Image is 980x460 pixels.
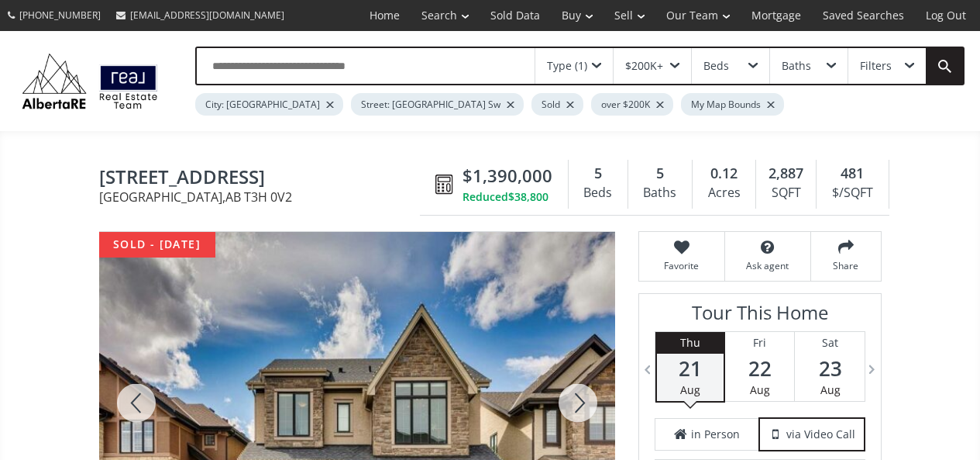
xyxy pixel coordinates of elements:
span: Favorite [647,259,717,272]
span: Aug [750,382,770,397]
span: [PHONE_NUMBER] [19,9,101,22]
div: 5 [636,164,684,184]
span: 21 [657,358,724,379]
div: Type (1) [547,61,587,71]
div: Sold [531,93,583,116]
div: Sat [795,332,865,354]
div: Thu [657,332,724,354]
div: My Map Bounds [681,93,784,116]
div: Reduced [462,189,552,205]
div: Beds [576,182,620,205]
div: Baths [782,61,811,71]
span: via Video Call [786,427,855,442]
span: 192 Ascot Crescent SW [99,167,428,191]
div: Baths [636,182,684,205]
span: Aug [680,382,700,397]
div: 5 [576,164,620,184]
a: [EMAIL_ADDRESS][DOMAIN_NAME] [108,1,292,29]
span: $38,800 [508,189,548,205]
span: 23 [795,358,865,379]
div: 0.12 [700,164,748,184]
div: $/SQFT [824,182,880,205]
span: Aug [820,382,841,397]
h3: Tour This Home [655,302,865,331]
span: $1,390,000 [462,164,552,188]
div: Filters [860,61,892,71]
div: SQFT [764,182,808,205]
span: Ask agent [733,259,803,272]
span: 2,887 [769,164,803,184]
div: sold - [DATE] [99,232,215,258]
div: City: [GEOGRAPHIC_DATA] [195,93,343,116]
span: Share [819,259,873,272]
div: 481 [824,164,880,184]
span: 22 [725,358,794,379]
div: Street: [GEOGRAPHIC_DATA] Sw [351,93,524,116]
div: over $200K [591,93,673,116]
div: Acres [700,182,748,205]
span: [EMAIL_ADDRESS][DOMAIN_NAME] [130,9,284,22]
span: in Person [691,427,740,442]
img: Logo [15,50,164,112]
div: Fri [725,332,794,354]
span: [GEOGRAPHIC_DATA] , AB T3H 0V2 [99,191,428,203]
div: Beds [703,61,729,71]
div: $200K+ [625,61,663,71]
